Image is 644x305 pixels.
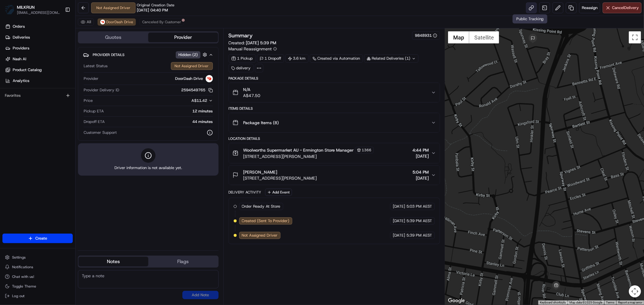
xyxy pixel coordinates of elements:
h3: Summary [229,33,253,38]
div: 3.6 km [285,54,309,63]
button: Notes [78,257,148,266]
button: Settings [2,253,73,262]
span: 4:44 PM [412,147,429,153]
button: DoorDash Drive [98,18,136,26]
img: doordash_logo_v2.png [206,75,213,82]
span: Reassign [582,5,598,11]
a: Nash AI [2,54,75,64]
span: Provider [84,76,98,81]
span: Customer Support [84,130,117,135]
span: [DATE] [393,204,405,209]
a: Product Catalog [2,65,75,75]
a: Open this area in Google Maps (opens a new window) [447,297,466,305]
button: Canceled By Customer [139,18,184,26]
a: Report a map error [618,301,642,304]
span: Nash AI [13,56,26,62]
span: 5:39 PM AEST [406,218,432,224]
span: Hidden ( 2 ) [178,52,198,58]
img: Google [447,297,466,305]
a: Created via Automation [310,54,363,63]
span: Create [35,236,47,241]
span: Settings [12,255,26,260]
span: 5:39 PM AEST [406,233,432,238]
button: Toggle Theme [2,282,73,291]
span: Orders [13,24,25,29]
a: Providers [2,43,75,53]
div: 44 minutes [107,119,213,124]
span: Provider Delivery ID [84,87,119,93]
span: Log out [12,294,24,298]
div: Items Details [229,106,440,111]
span: [DATE] [393,218,405,224]
button: MILKRUNMILKRUN[EMAIL_ADDRESS][DOMAIN_NAME] [2,2,62,17]
span: Canceled By Customer [142,20,181,24]
button: [PERSON_NAME][STREET_ADDRESS][PERSON_NAME]5:04 PM[DATE] [229,165,440,185]
span: [DATE] [393,233,405,238]
button: Provider DetailsHidden (2) [83,50,213,60]
span: Original Creation Date [137,3,175,8]
span: [PERSON_NAME] [243,169,277,175]
span: A$11.42 [192,98,207,103]
button: Add Event [265,189,292,196]
button: Woolworths Supermarket AU - Ermington Store Manager1366[STREET_ADDRESS][PERSON_NAME]4:44 PM[DATE] [229,143,440,163]
span: Woolworths Supermarket AU - Ermington Store Manager [243,147,354,153]
span: Product Catalog [13,67,42,73]
span: A$47.50 [243,93,261,99]
div: Delivery Activity [229,190,261,195]
button: A$11.42 [160,98,213,103]
img: doordash_logo_v2.png [100,20,105,24]
button: Reassign [579,2,600,13]
span: DoorDash Drive [106,20,133,24]
span: Chat with us! [12,274,34,279]
button: All [78,18,94,26]
button: N/AA$47.50 [229,83,440,102]
div: 1 Dropoff [257,54,284,63]
span: Price [84,98,93,103]
div: Related Deliveries (1) [364,54,418,63]
span: Package Items ( 8 ) [243,120,279,126]
button: MILKRUN [17,4,35,10]
span: [STREET_ADDRESS][PERSON_NAME] [243,153,374,159]
span: Providers [13,46,29,51]
span: Created: [229,40,277,46]
a: Orders [2,22,75,31]
button: Package Items (8) [229,113,440,132]
span: Toggle Theme [12,284,36,289]
img: MILKRUN [5,5,14,14]
span: DoorDash Drive [175,76,203,81]
span: Driver information is not available yet. [114,165,182,171]
span: [STREET_ADDRESS][PERSON_NAME] [243,175,317,181]
button: Show street map [448,31,469,43]
button: Create [2,234,73,243]
div: delivery [229,64,254,72]
div: Favorites [2,91,73,100]
button: Flags [148,257,218,266]
button: Log out [2,292,73,300]
button: [EMAIL_ADDRESS][DOMAIN_NAME] [17,10,60,15]
button: Toggle fullscreen view [629,31,641,43]
button: Quotes [78,33,148,42]
span: Not Assigned Driver [242,233,278,238]
span: Cancel Delivery [612,5,639,11]
span: 1366 [362,148,372,152]
button: Keyboard shortcuts [540,300,566,305]
span: [DATE] [412,175,429,181]
button: CancelDelivery [603,2,642,13]
span: Dropoff ETA [84,119,105,124]
button: Provider [148,33,218,42]
span: [DATE] 5:39 PM [246,40,277,46]
span: [DATE] 04:40 PM [137,8,168,13]
div: Package Details [229,76,440,81]
button: 9848931 [415,33,437,38]
div: 12 minutes [106,108,213,114]
div: Location Details [229,136,440,141]
span: Analytics [13,78,29,83]
span: N/A [243,86,261,93]
span: Latest Status [84,63,107,69]
button: Notifications [2,263,73,271]
span: Pickup ETA [84,108,104,114]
